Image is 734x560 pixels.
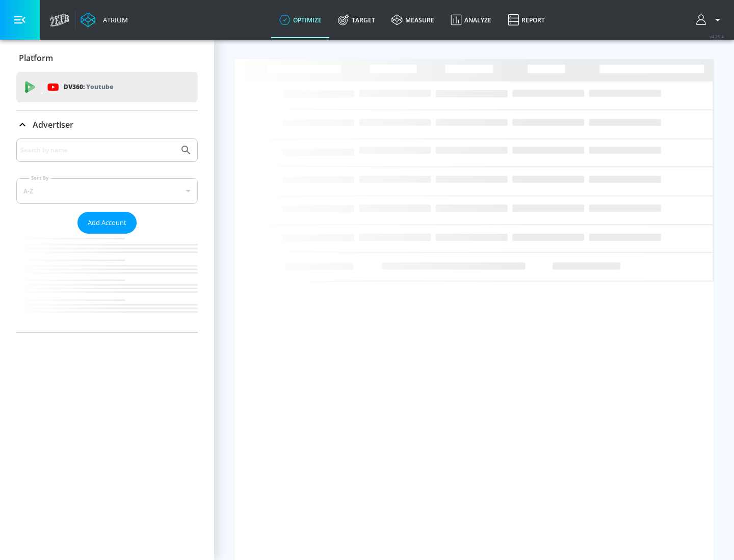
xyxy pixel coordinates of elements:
[442,2,500,38] a: Analyze
[383,2,442,38] a: measure
[86,81,113,92] p: Youtube
[16,44,198,72] div: Platform
[81,12,128,27] a: Atrium
[77,212,137,234] button: Add Account
[16,72,198,102] div: DV360: Youtube
[16,110,198,139] div: Advertiser
[330,2,383,38] a: Target
[710,34,724,39] span: v 4.25.4
[29,175,51,181] label: Sort By
[33,119,73,130] p: Advertiser
[500,2,553,38] a: Report
[88,217,126,229] span: Add Account
[99,15,128,24] div: Atrium
[16,234,198,332] nav: list of Advertiser
[20,144,175,157] input: Search by name
[16,178,198,204] div: A-Z
[271,2,330,38] a: optimize
[64,81,113,93] p: DV360:
[16,138,198,332] div: Advertiser
[19,52,53,64] p: Platform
